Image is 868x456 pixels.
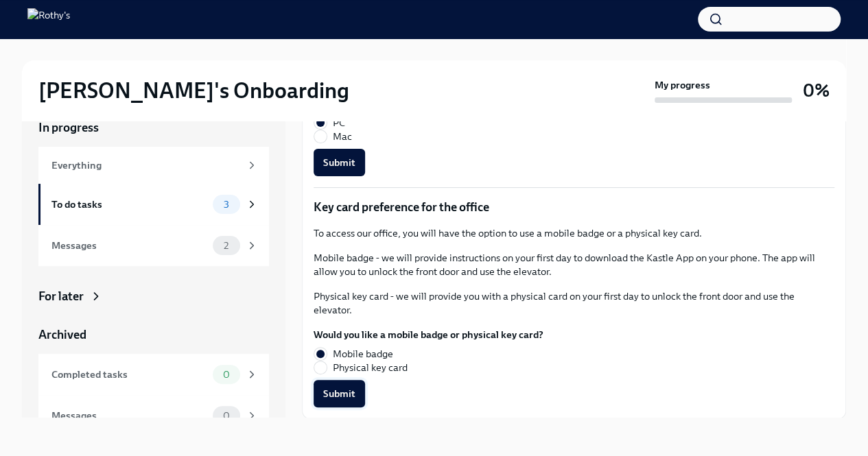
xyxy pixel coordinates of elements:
[314,328,543,341] label: Would you like a mobile badge or physical key card?
[333,130,352,143] span: Mac
[314,199,834,215] p: Key card preference for the office
[38,326,269,343] a: Archived
[27,8,70,30] img: Rothy's
[38,288,269,304] a: For later
[333,116,345,130] span: PC
[215,370,238,380] span: 0
[215,200,237,210] span: 3
[38,184,269,225] a: To do tasks3
[655,78,710,92] strong: My progress
[38,225,269,266] a: Messages2
[333,361,408,374] span: Physical key card
[51,197,207,212] div: To do tasks
[38,119,269,136] a: In progress
[333,347,393,361] span: Mobile badge
[314,251,834,278] p: Mobile badge - we will provide instructions on your first day to download the Kastle App on your ...
[314,149,365,176] button: Submit
[38,147,269,184] a: Everything
[803,78,830,103] h3: 0%
[51,158,240,173] div: Everything
[38,77,349,104] h2: [PERSON_NAME]'s Onboarding
[38,288,84,304] div: For later
[314,289,834,317] p: Physical key card - we will provide you with a physical card on your first day to unlock the fron...
[314,380,365,407] button: Submit
[51,238,207,253] div: Messages
[323,156,355,169] span: Submit
[215,411,238,421] span: 0
[38,395,269,436] a: Messages0
[323,387,355,400] span: Submit
[314,226,834,240] p: To access our office, you will have the option to use a mobile badge or a physical key card.
[51,408,207,423] div: Messages
[38,354,269,395] a: Completed tasks0
[215,241,237,251] span: 2
[51,367,207,382] div: Completed tasks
